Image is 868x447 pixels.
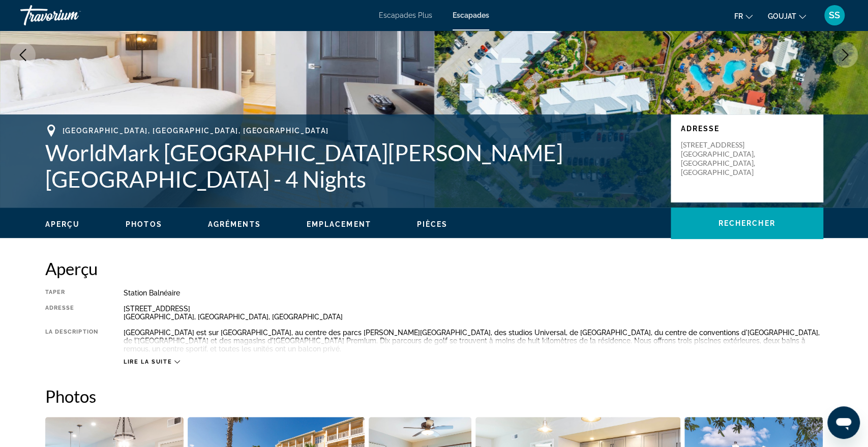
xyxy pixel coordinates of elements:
h2: Photos [45,386,823,406]
p: Adresse [681,125,813,133]
button: Changer de langue [734,9,753,23]
div: Adresse [45,305,98,321]
font: SS [829,10,840,20]
button: Changer de devise [768,9,806,23]
span: Rechercher [719,219,775,227]
span: [GEOGRAPHIC_DATA], [GEOGRAPHIC_DATA], [GEOGRAPHIC_DATA] [63,127,329,135]
h2: Aperçu [45,258,823,279]
button: Emplacement [307,220,371,229]
font: fr [734,12,743,20]
button: Pièces [417,220,448,229]
iframe: Bouton de lancement de la fenêtre de messagerie [827,406,860,439]
h1: WorldMark [GEOGRAPHIC_DATA][PERSON_NAME][GEOGRAPHIC_DATA] - 4 Nights [45,139,661,192]
div: La description [45,329,98,353]
div: [GEOGRAPHIC_DATA] est sur [GEOGRAPHIC_DATA], au centre des parcs [PERSON_NAME][GEOGRAPHIC_DATA], ... [124,329,823,353]
span: Agréments [208,220,261,228]
span: Photos [126,220,162,228]
span: Pièces [417,220,448,228]
font: GOUJAT [768,12,796,20]
div: Station balnéaire [124,289,823,297]
div: [STREET_ADDRESS] [GEOGRAPHIC_DATA], [GEOGRAPHIC_DATA], [GEOGRAPHIC_DATA] [124,305,823,321]
p: [STREET_ADDRESS] [GEOGRAPHIC_DATA], [GEOGRAPHIC_DATA], [GEOGRAPHIC_DATA] [681,140,762,177]
span: Emplacement [307,220,371,228]
button: Photos [126,220,162,229]
button: Rechercher [671,207,823,239]
button: Menu utilisateur [821,5,848,26]
button: Lire la suite [124,358,180,366]
div: Taper [45,289,98,297]
button: Aperçu [45,220,80,229]
span: Aperçu [45,220,80,228]
a: Escapades Plus [379,11,432,19]
span: Lire la suite [124,359,172,365]
button: Previous image [10,42,36,68]
button: Agréments [208,220,261,229]
a: Escapades [453,11,489,19]
button: Next image [832,42,858,68]
a: Travorium [20,2,122,28]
